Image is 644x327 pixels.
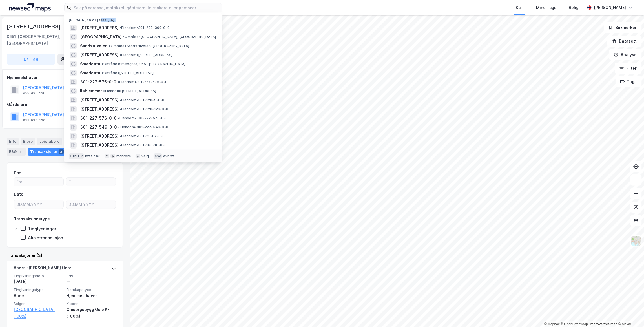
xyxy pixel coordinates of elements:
[64,13,222,23] div: [PERSON_NAME] søk (14)
[67,292,116,299] div: Hjemmelshaver
[141,154,149,158] div: velg
[604,22,642,33] button: Bokmerker
[23,118,45,123] div: 958 935 420
[7,252,123,259] div: Transaksjoner (3)
[118,80,119,84] span: •
[544,322,560,326] a: Mapbox
[101,62,185,66] span: Område • Smedgata, 0651 [GEOGRAPHIC_DATA]
[7,33,77,47] div: 0651, [GEOGRAPHIC_DATA], [GEOGRAPHIC_DATA]
[118,80,167,84] span: Eiendom • 301-227-575-0-0
[14,178,63,186] input: Fra
[18,149,23,154] div: 1
[69,153,84,159] div: Ctrl + k
[64,138,85,145] div: Datasett
[7,138,19,145] div: Info
[123,35,216,39] span: Område • [GEOGRAPHIC_DATA], [GEOGRAPHIC_DATA]
[116,154,131,158] div: markere
[118,116,119,120] span: •
[590,322,618,326] a: Improve this map
[616,76,642,87] button: Tags
[536,4,556,11] div: Mine Tags
[14,264,72,273] div: Annet - [PERSON_NAME] flere
[37,138,62,145] div: Leietakere
[119,143,121,147] span: •
[101,71,103,75] span: •
[119,53,121,57] span: •
[80,70,100,76] span: Smedgata
[616,300,644,327] div: Kontrollprogram for chat
[67,306,116,320] div: Omsorgsbygg Oslo KF (100%)
[109,44,189,48] span: Område • Sandstuveien, [GEOGRAPHIC_DATA]
[67,273,116,278] span: Pris
[14,287,63,292] span: Tinglysningstype
[594,4,626,11] div: [PERSON_NAME]
[7,148,26,156] div: ESG
[80,115,117,121] span: 301-227-576-0-0
[80,52,118,58] span: [STREET_ADDRESS]
[101,71,154,75] span: Område • [STREET_ADDRESS]
[615,63,642,74] button: Filter
[80,133,118,140] span: [STREET_ADDRESS]
[616,300,644,327] iframe: Chat Widget
[119,143,167,147] span: Eiendom • 301-160-16-0-0
[80,88,102,94] span: Ilahjemmet
[163,154,175,158] div: avbryt
[118,125,168,129] span: Eiendom • 301-227-549-0-0
[80,142,118,149] span: [STREET_ADDRESS]
[154,153,162,159] div: esc
[14,216,50,222] div: Transaksjonstype
[119,98,164,102] span: Eiendom • 301-128-9-0-0
[28,148,67,156] div: Transaksjoner
[119,26,121,30] span: •
[28,226,56,231] div: Tinglysninger
[7,101,123,108] div: Gårdeiere
[14,200,63,209] input: DD.MM.YYYY
[66,178,116,186] input: Til
[67,301,116,306] span: Kjøper
[516,4,524,11] div: Kart
[118,116,168,120] span: Eiendom • 301-227-576-0-0
[14,301,63,306] span: Selger
[80,124,117,131] span: 301-227-549-0-0
[67,287,116,292] span: Eierskapstype
[67,278,116,285] div: —
[7,22,62,31] div: [STREET_ADDRESS]
[14,191,23,198] div: Dato
[9,3,51,12] img: logo.a4113a55bc3d86da70a041830d287a7e.svg
[119,98,121,102] span: •
[14,278,63,285] div: [DATE]
[28,235,63,240] div: Aksjetransaksjon
[14,306,63,320] a: [GEOGRAPHIC_DATA] (100%)
[119,134,121,138] span: •
[119,134,165,138] span: Eiendom • 301-29-82-0-0
[607,36,642,47] button: Datasett
[569,4,579,11] div: Bolig
[109,44,110,48] span: •
[119,107,168,111] span: Eiendom • 301-128-129-0-0
[80,79,116,85] span: 301-227-575-0-0
[85,154,100,158] div: nytt søk
[561,322,588,326] a: OpenStreetMap
[59,149,64,154] div: 3
[21,138,35,145] div: Eiere
[80,106,118,112] span: [STREET_ADDRESS]
[103,89,105,93] span: •
[118,125,120,129] span: •
[631,236,641,246] img: Z
[80,61,100,67] span: Smedgata
[80,43,108,49] span: Sandstuveien
[14,292,63,299] div: Annet
[80,25,118,31] span: [STREET_ADDRESS]
[123,35,125,39] span: •
[66,200,116,209] input: DD.MM.YYYY
[71,3,222,12] input: Søk på adresse, matrikkel, gårdeiere, leietakere eller personer
[119,107,121,111] span: •
[80,34,122,40] span: [GEOGRAPHIC_DATA]
[14,169,21,176] div: Pris
[119,26,170,30] span: Eiendom • 301-230-309-0-0
[7,54,55,65] button: Tag
[23,91,45,96] div: 958 935 420
[7,74,123,81] div: Hjemmelshaver
[80,97,118,103] span: [STREET_ADDRESS]
[609,49,642,60] button: Analyse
